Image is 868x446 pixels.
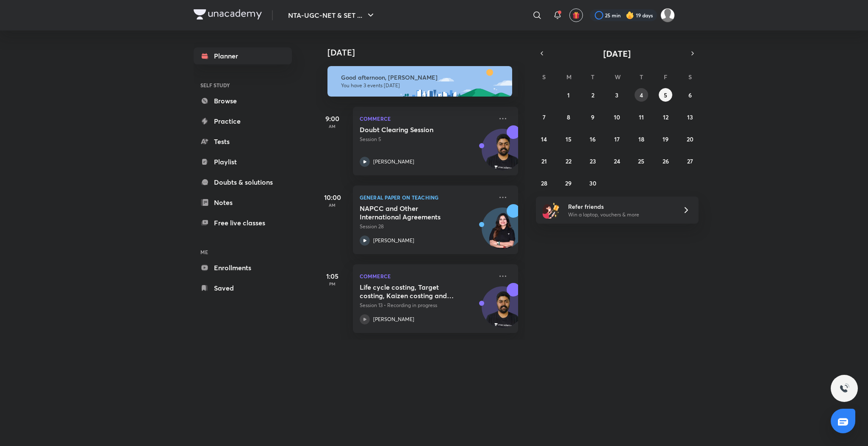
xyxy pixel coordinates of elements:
abbr: September 22, 2025 [566,157,571,165]
p: PM [316,281,349,286]
abbr: Monday [566,73,571,81]
span: [DATE] [603,48,631,59]
abbr: Tuesday [591,73,594,81]
p: Commerce [360,271,493,281]
abbr: September 29, 2025 [565,179,571,187]
button: September 12, 2025 [659,110,672,124]
p: [PERSON_NAME] [373,237,414,244]
button: September 8, 2025 [562,110,575,124]
abbr: September 26, 2025 [663,157,669,165]
button: September 27, 2025 [683,154,697,168]
button: September 19, 2025 [659,132,672,146]
img: Avatar [482,212,523,253]
h6: Good afternoon, [PERSON_NAME] [341,74,505,81]
a: Enrollments [194,259,292,276]
button: September 15, 2025 [562,132,575,146]
button: September 11, 2025 [635,110,648,124]
abbr: September 20, 2025 [687,135,693,143]
button: September 24, 2025 [610,154,624,168]
img: Sakshi Nath [660,8,675,22]
abbr: September 16, 2025 [590,135,596,143]
abbr: September 28, 2025 [541,179,547,187]
button: September 14, 2025 [537,132,551,146]
abbr: September 25, 2025 [638,157,644,165]
img: avatar [572,11,580,19]
h6: ME [194,245,292,259]
abbr: Sunday [542,73,546,81]
abbr: September 11, 2025 [639,113,644,121]
button: September 29, 2025 [562,176,575,190]
img: afternoon [327,66,512,97]
abbr: Saturday [688,73,692,81]
p: Session 5 [360,136,493,143]
h5: Doubt Clearing Session [360,125,465,134]
abbr: September 18, 2025 [638,135,644,143]
p: AM [316,202,349,208]
p: AM [316,124,349,129]
p: [PERSON_NAME] [373,158,414,166]
p: You have 3 events [DATE] [341,82,505,89]
p: [PERSON_NAME] [373,316,414,323]
abbr: September 1, 2025 [567,91,570,99]
abbr: September 21, 2025 [541,157,547,165]
a: Notes [194,194,292,211]
button: September 25, 2025 [635,154,648,168]
abbr: Wednesday [615,73,621,81]
h5: NAPCC and Other International Agreements [360,204,465,221]
button: September 20, 2025 [683,132,697,146]
abbr: September 7, 2025 [543,113,546,121]
abbr: September 3, 2025 [615,91,618,99]
a: Planner [194,47,292,64]
h5: 10:00 [316,192,349,202]
button: September 10, 2025 [610,110,624,124]
abbr: September 6, 2025 [688,91,692,99]
button: avatar [569,8,583,22]
h5: 9:00 [316,114,349,124]
img: Avatar [482,133,523,174]
h4: [DATE] [327,47,527,58]
button: September 1, 2025 [562,88,575,102]
abbr: September 10, 2025 [614,113,620,121]
abbr: September 13, 2025 [687,113,693,121]
button: September 16, 2025 [586,132,599,146]
button: September 18, 2025 [635,132,648,146]
img: ttu [839,383,849,393]
abbr: September 19, 2025 [663,135,668,143]
h5: 1:05 [316,271,349,281]
button: September 3, 2025 [610,88,624,102]
h6: SELF STUDY [194,78,292,92]
button: September 7, 2025 [537,110,551,124]
button: September 13, 2025 [683,110,697,124]
button: NTA-UGC-NET & SET ... [283,7,381,24]
p: Session 28 [360,223,493,230]
button: September 28, 2025 [537,176,551,190]
a: Tests [194,133,292,150]
button: September 21, 2025 [537,154,551,168]
a: Practice [194,113,292,130]
button: September 23, 2025 [586,154,599,168]
p: Session 13 • Recording in progress [360,302,493,309]
p: General Paper on Teaching [360,192,493,202]
img: streak [626,11,634,19]
abbr: September 12, 2025 [663,113,668,121]
abbr: September 15, 2025 [566,135,571,143]
button: [DATE] [548,47,687,59]
button: September 4, 2025 [635,88,648,102]
button: September 26, 2025 [659,154,672,168]
abbr: September 9, 2025 [591,113,594,121]
button: September 5, 2025 [659,88,672,102]
abbr: September 23, 2025 [590,157,596,165]
button: September 30, 2025 [586,176,599,190]
img: Company Logo [194,9,262,19]
a: Company Logo [194,9,262,22]
abbr: September 27, 2025 [687,157,693,165]
button: September 6, 2025 [683,88,697,102]
a: Doubts & solutions [194,174,292,191]
h6: Refer friends [568,202,672,211]
abbr: Friday [664,73,667,81]
abbr: September 5, 2025 [664,91,667,99]
abbr: Thursday [640,73,643,81]
abbr: September 14, 2025 [541,135,547,143]
abbr: September 8, 2025 [567,113,570,121]
p: Win a laptop, vouchers & more [568,211,672,219]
